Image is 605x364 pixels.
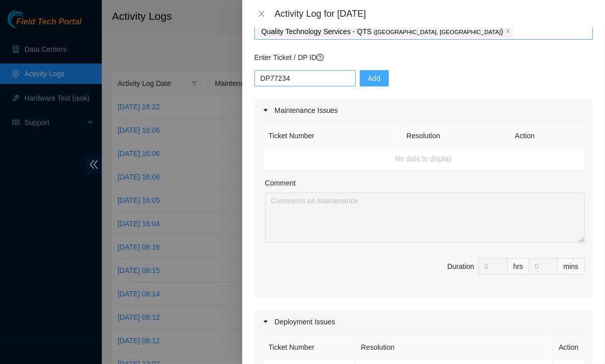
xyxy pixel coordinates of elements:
[509,125,585,147] th: Action
[553,336,585,359] th: Action
[263,319,269,325] span: caret-right
[263,336,356,359] th: Ticket Number
[508,258,529,275] div: hrs
[263,107,269,113] span: caret-right
[360,70,389,86] button: Add
[254,52,593,63] p: Enter Ticket / DP ID
[505,28,510,35] span: close
[401,125,509,147] th: Resolution
[262,26,503,38] p: Quality Technology Services - QTS )
[254,9,269,19] button: Close
[257,10,266,18] span: close
[254,310,593,333] div: Deployment Issues
[447,261,474,272] div: Duration
[265,193,585,242] textarea: Comment
[373,29,501,35] span: ( [GEOGRAPHIC_DATA], [GEOGRAPHIC_DATA]
[355,336,553,359] th: Resolution
[368,73,381,84] span: Add
[316,54,324,61] span: question-circle
[558,258,585,275] div: mins
[275,8,593,19] div: Activity Log for [DATE]
[263,125,401,147] th: Ticket Number
[263,147,585,170] td: No data to display
[254,99,593,122] div: Maintenance Issues
[265,177,296,189] label: Comment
